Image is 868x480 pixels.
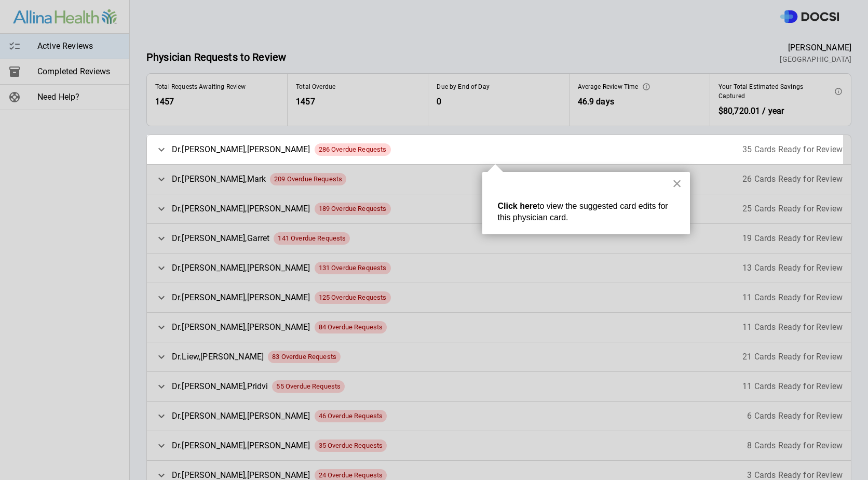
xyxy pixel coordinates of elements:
span: 35 Cards Ready for Review [742,143,843,156]
strong: Click here [498,202,537,210]
button: Close [672,175,682,192]
span: 286 Overdue Requests [315,144,391,155]
span: to view the suggested card edits for this physician card. [498,202,671,222]
span: Dr. [PERSON_NAME] , [PERSON_NAME] [172,143,310,156]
